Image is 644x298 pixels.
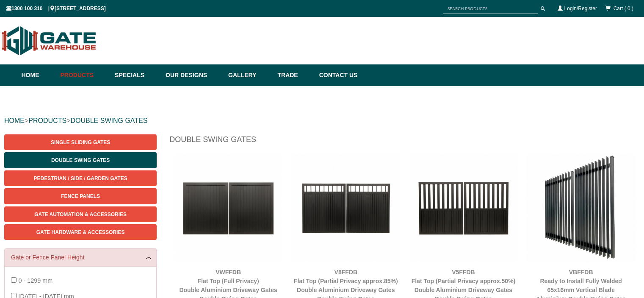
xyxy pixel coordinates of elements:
[36,229,125,235] span: Gate Hardware & Accessories
[28,117,66,124] a: PRODUCTS
[51,139,110,145] span: Single Sliding Gates
[614,6,633,11] span: Cart ( 0 )
[56,64,111,86] a: Products
[291,153,401,263] img: V8FFDB - Flat Top (Partial Privacy approx.85%) - Double Aluminium Driveway Gates - Double Swing G...
[4,188,157,204] a: Fence Panels
[224,64,273,86] a: Gallery
[61,193,100,199] span: Fence Panels
[526,153,636,263] img: VBFFDB - Ready to Install Fully Welded 65x16mm Vertical Blade - Aluminium Double Swing Gates - Ma...
[409,153,518,263] img: V5FFDB - Flat Top (Partial Privacy approx.50%) - Double Aluminium Driveway Gates - Double Swing G...
[4,134,157,150] a: Single Sliding Gates
[70,117,147,124] a: DOUBLE SWING GATES
[34,175,127,181] span: Pedestrian / Side / Garden Gates
[4,224,157,240] a: Gate Hardware & Accessories
[4,117,25,124] a: HOME
[22,64,56,86] a: Home
[161,64,224,86] a: Our Designs
[11,253,150,262] a: Gate or Fence Panel Height
[174,153,283,263] img: VWFFDB - Flat Top (Full Privacy) - Double Aluminium Driveway Gates - Double Swing Gates - Matte B...
[273,64,315,86] a: Trade
[4,107,640,134] div: > >
[111,64,161,86] a: Specials
[315,64,358,86] a: Contact Us
[18,277,53,284] span: 0 - 1299 mm
[4,206,157,222] a: Gate Automation & Accessories
[443,3,538,14] input: SEARCH PRODUCTS
[51,157,110,163] span: Double Swing Gates
[4,152,157,168] a: Double Swing Gates
[4,170,157,186] a: Pedestrian / Side / Garden Gates
[6,6,106,11] span: 1300 100 310 | [STREET_ADDRESS]
[34,212,127,217] span: Gate Automation & Accessories
[564,6,597,11] a: Login/Register
[169,134,640,149] h1: Double Swing Gates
